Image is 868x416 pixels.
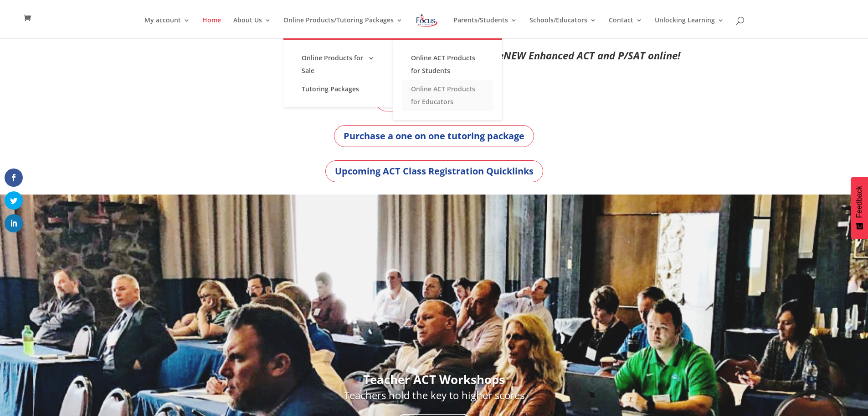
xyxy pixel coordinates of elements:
a: Tutoring Packages [293,80,384,98]
a: Purchase a one on one tutoring package [334,125,534,147]
strong: Teacher ACT Workshops [363,371,505,388]
a: About Us [233,17,271,38]
h3: Teachers hold the key to higher scores [113,390,755,405]
a: Online ACT Products for Students [402,49,493,80]
a: My account [144,17,190,38]
a: Contact [609,17,642,38]
button: Feedback - Show survey [851,177,868,239]
a: Schools/Educators [529,17,596,38]
img: Focus on Learning [415,12,439,29]
a: Online ACT Products for Educators [402,80,493,111]
a: Online Products/Tutoring Packages [283,17,403,38]
a: Home [202,17,221,38]
a: Upcoming ACT Class Registration Quicklinks [325,160,543,182]
a: Unlocking Learning [655,17,724,38]
a: Online Products for Sale [293,49,384,80]
a: Parents/Students [453,17,517,38]
em: NEW Enhanced ACT and P/SAT online! [503,48,680,62]
span: Feedback [855,186,863,218]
